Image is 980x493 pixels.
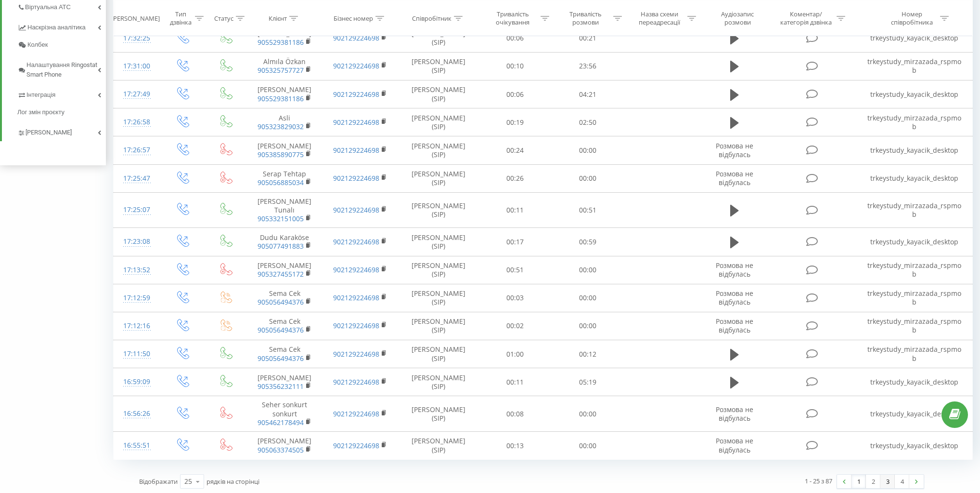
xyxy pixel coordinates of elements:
a: [PERSON_NAME] [17,121,106,141]
td: 00:00 [552,136,624,164]
a: 905325757727 [258,66,304,75]
a: 905462178494 [258,418,304,427]
td: 00:08 [479,396,552,432]
td: 00:19 [479,108,552,136]
td: 00:59 [552,228,624,256]
span: Інтеграція [26,90,55,100]
td: trkeystudy_mirzazada_rspmob [856,256,972,284]
td: 00:10 [479,52,552,80]
td: [PERSON_NAME] [247,80,322,108]
div: Номер співробітника [886,10,938,27]
div: 1 - 25 з 87 [805,476,832,486]
td: trkeystudy_mirzazada_rspmob [856,108,972,136]
a: 902129224698 [333,61,379,70]
a: 905056494376 [258,354,304,363]
a: 902129224698 [333,237,379,246]
td: trkeystudy_kayacik_desktop [856,80,972,108]
span: Розмова не відбулась [716,169,753,187]
div: Співробітник [412,14,451,22]
span: Віртуальна АТС [25,2,71,12]
span: Розмова не відбулась [716,289,753,306]
td: [PERSON_NAME] (SIP) [398,312,479,340]
td: 00:00 [552,284,624,312]
td: 00:17 [479,228,552,256]
td: [PERSON_NAME] (SIP) [398,192,479,228]
div: Аудіозапис розмови [708,10,767,27]
a: 905385890775 [258,150,304,159]
td: Serap Tehtap [247,164,322,192]
td: trkeystudy_mirzazada_rspmob [856,52,972,80]
td: [PERSON_NAME] (SIP) [398,136,479,164]
a: 902129224698 [333,349,379,359]
div: 17:26:57 [123,141,150,160]
div: Тип дзвінка [168,10,193,27]
a: 902129224698 [333,173,379,183]
td: [PERSON_NAME] (SIP) [398,52,479,80]
td: Seher sonkurt sonkurt [247,396,322,432]
a: 902129224698 [333,441,379,450]
td: [PERSON_NAME] (SIP) [398,24,479,52]
td: [PERSON_NAME] Tunalı [247,192,322,228]
a: 902129224698 [333,205,379,214]
td: Asli [247,108,322,136]
td: [PERSON_NAME] (SIP) [398,108,479,136]
td: Almıla Özkan [247,52,322,80]
td: trkeystudy_mirzazada_rspmob [856,284,972,312]
td: 00:11 [479,368,552,396]
td: [PERSON_NAME] [247,368,322,396]
div: Тривалість розмови [560,10,611,27]
td: 00:00 [552,256,624,284]
td: 00:12 [552,340,624,368]
td: [PERSON_NAME] (SIP) [398,340,479,368]
a: 1 [851,475,866,488]
a: 905063374505 [258,445,304,454]
td: trkeystudy_kayacik_desktop [856,396,972,432]
td: 00:51 [479,256,552,284]
td: 02:50 [552,108,624,136]
div: 17:32:25 [123,29,150,48]
div: [PERSON_NAME] [111,14,160,22]
a: Налаштування Ringostat Smart Phone [17,53,106,83]
td: trkeystudy_mirzazada_rspmob [856,340,972,368]
td: 00:24 [479,136,552,164]
a: 905077491883 [258,241,304,251]
td: trkeystudy_mirzazada_rspmob [856,312,972,340]
div: 17:27:49 [123,85,150,104]
td: 00:00 [552,164,624,192]
span: Наскрізна аналітика [27,23,86,32]
td: [PERSON_NAME] (SIP) [398,256,479,284]
a: 2 [866,475,880,488]
div: 16:59:09 [123,373,150,391]
div: 17:25:47 [123,169,150,188]
a: 3 [880,475,895,488]
td: [PERSON_NAME] (SIP) [398,228,479,256]
span: Відображати [139,477,178,486]
td: Dudu Karaköse [247,228,322,256]
td: [PERSON_NAME] [247,136,322,164]
a: 902129224698 [333,146,379,155]
a: 905323829032 [258,122,304,131]
div: 17:25:07 [123,200,150,219]
span: рядків на сторінці [206,477,259,486]
td: 00:21 [552,24,624,52]
td: [PERSON_NAME] [247,432,322,460]
td: Sema Cek [247,340,322,368]
div: Бізнес номер [334,14,373,22]
a: 902129224698 [333,90,379,99]
a: Інтеграція [17,83,106,104]
a: 905332151005 [258,214,304,223]
td: 00:06 [479,24,552,52]
td: trkeystudy_kayacik_desktop [856,24,972,52]
div: 17:12:16 [123,317,150,335]
td: [PERSON_NAME] [247,24,322,52]
a: 902129224698 [333,409,379,418]
a: 902129224698 [333,33,379,42]
td: 01:00 [479,340,552,368]
td: trkeystudy_kayacik_desktop [856,368,972,396]
a: 905056494376 [258,325,304,334]
div: 16:56:26 [123,404,150,423]
div: 17:23:08 [123,232,150,251]
td: 00:26 [479,164,552,192]
td: [PERSON_NAME] (SIP) [398,368,479,396]
a: 902129224698 [333,265,379,274]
